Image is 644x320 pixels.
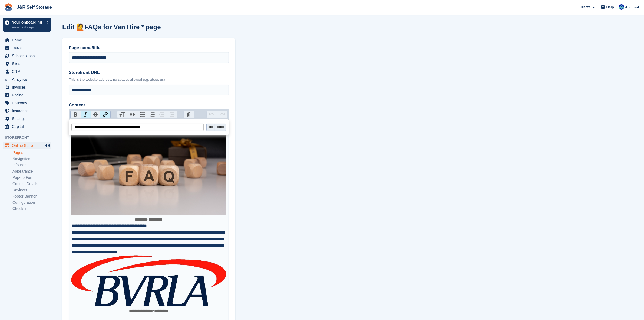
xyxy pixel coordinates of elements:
a: Contact Details [12,181,51,186]
span: Subscriptions [12,52,44,60]
button: Increase Level [167,111,177,118]
a: Pages [12,150,51,155]
button: Redo [217,111,227,118]
a: menu [3,44,51,52]
a: menu [3,123,51,130]
a: Preview store [45,142,51,149]
span: Account [625,5,639,10]
button: Bold [71,111,81,118]
a: Footer Banner [12,194,51,199]
p: View next steps [12,25,44,30]
img: faq.jpg [71,128,226,215]
span: Help [606,4,614,10]
button: Attach Files [184,111,194,118]
a: Check-in [12,206,51,211]
span: Pricing [12,91,44,99]
a: menu [3,107,51,115]
h1: Edit 🙋FAQs for Van Hire * page [62,23,161,31]
button: Bullets [137,111,147,118]
a: Info Bar [12,163,51,168]
span: Online Store [12,142,44,149]
span: Insurance [12,107,44,115]
img: Steve Revell [619,4,624,10]
a: Reviews [12,188,51,193]
label: Storefront URL [69,69,229,76]
span: Settings [12,115,44,122]
span: Invoices [12,83,44,91]
a: Appearance [12,169,51,174]
button: Link [100,111,110,118]
button: Numbers [147,111,157,118]
a: menu [3,142,51,149]
span: Analytics [12,76,44,83]
span: Coupons [12,99,44,107]
button: Undo [207,111,217,118]
img: stora-icon-8386f47178a22dfd0bd8f6a31ec36ba5ce8667c1dd55bd0f319d3a0aa187defe.svg [4,3,12,11]
a: J&R Self Storage [15,3,54,12]
span: Create [580,4,590,10]
p: Your onboarding [12,20,44,24]
label: Page name/title [69,45,229,51]
span: Home [12,36,44,44]
p: This is the website address, no spaces allowed (eg: about-us) [69,77,229,82]
a: menu [3,60,51,67]
button: Strikethrough [91,111,101,118]
a: menu [3,91,51,99]
label: Content [69,102,229,108]
a: menu [3,68,51,75]
span: Capital [12,123,44,130]
span: CRM [12,68,44,75]
a: menu [3,99,51,107]
a: menu [3,83,51,91]
span: Sites [12,60,44,67]
a: Pop-up Form [12,175,51,180]
button: Heading [117,111,127,118]
a: Your onboarding View next steps [3,18,51,32]
a: Navigation [12,156,51,161]
button: Quote [127,111,137,118]
input: URL [71,124,204,131]
a: menu [3,36,51,44]
a: menu [3,52,51,60]
button: Italic [81,111,91,118]
button: Decrease Level [157,111,167,118]
img: BVRLA%20logo.png [71,255,226,306]
span: Storefront [5,135,54,140]
a: menu [3,115,51,122]
a: menu [3,76,51,83]
a: Configuration [12,200,51,205]
span: Tasks [12,44,44,52]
